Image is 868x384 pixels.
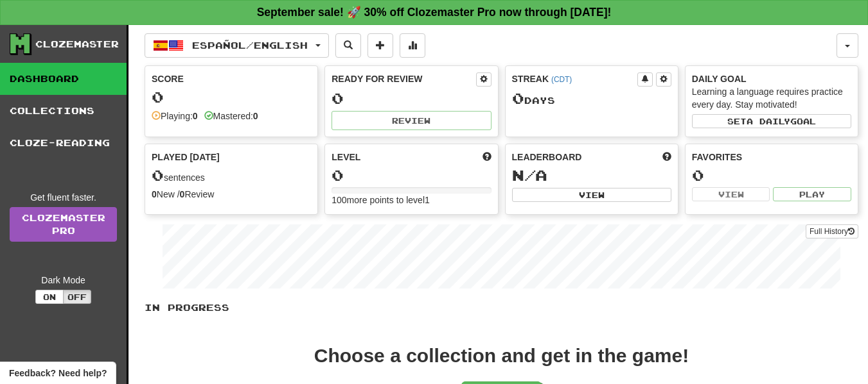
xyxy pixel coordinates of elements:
span: Score more points to level up [483,151,492,163]
strong: 0 [253,111,258,121]
span: Leaderboard [512,151,582,163]
strong: 0 [152,189,157,199]
button: Seta dailygoal [692,114,851,128]
div: Daily Goal [692,72,851,85]
div: Clozemaster [35,38,119,51]
button: On [35,290,64,304]
div: Favorites [692,151,851,163]
button: Off [63,290,91,304]
div: Learning a language requires practice every day. Stay motivated! [692,85,851,111]
div: Mastered: [204,110,258,122]
div: 0 [332,167,491,183]
div: 0 [152,89,311,105]
span: N/A [512,166,547,184]
div: 0 [692,167,851,183]
span: Played [DATE] [152,151,220,163]
div: Streak [512,72,637,85]
strong: 0 [180,189,185,199]
span: Español / English [192,40,308,51]
div: Choose a collection and get in the game! [314,346,689,365]
div: Dark Mode [10,274,117,287]
button: Play [773,187,851,201]
span: a daily [747,117,790,126]
span: This week in points, UTC [662,151,671,163]
button: Español/English [145,33,329,58]
button: View [692,187,770,201]
div: sentences [152,167,311,184]
strong: 0 [193,111,198,121]
div: Get fluent faster. [10,191,117,204]
div: Day s [512,90,671,107]
button: Add sentence to collection [368,33,393,58]
a: ClozemasterPro [10,207,117,242]
div: 0 [332,90,491,106]
div: Score [152,72,311,85]
span: Open feedback widget [9,367,107,380]
span: 0 [152,166,164,184]
button: Search sentences [335,33,361,58]
button: View [512,188,671,202]
div: 100 more points to level 1 [332,194,491,206]
div: New / Review [152,188,311,201]
div: Playing: [152,110,198,122]
p: In Progress [145,301,858,314]
button: More stats [400,33,425,58]
span: Level [332,151,360,163]
button: Full History [806,224,858,238]
strong: September sale! 🚀 30% off Clozemaster Pro now through [DATE]! [257,6,612,19]
button: Review [332,111,491,130]
div: Ready for Review [332,72,475,85]
span: 0 [512,89,524,107]
a: (CDT) [551,75,572,84]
